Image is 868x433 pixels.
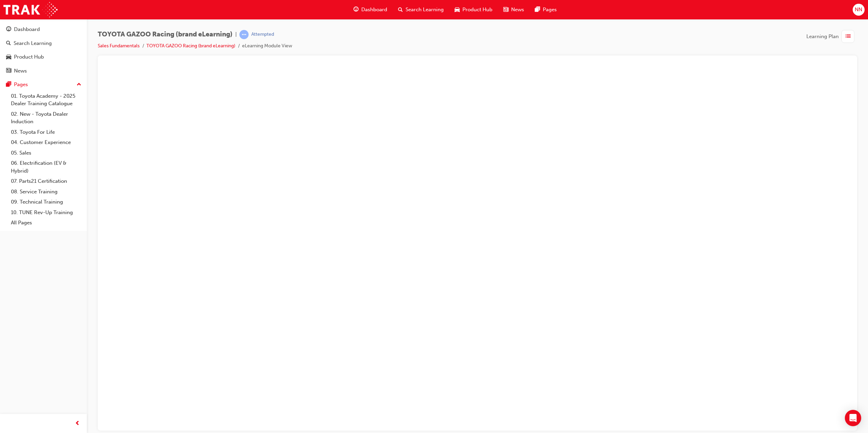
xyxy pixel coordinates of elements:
[14,81,28,89] div: Pages
[3,23,84,36] a: Dashboard
[498,3,530,17] a: news-iconNews
[8,137,84,148] a: 04. Customer Experience
[239,30,249,39] span: learningRecordVerb_ATTEMPT-icon
[14,39,52,47] div: Search Learning
[75,419,80,428] span: prev-icon
[251,31,274,38] div: Attempted
[8,218,84,228] a: All Pages
[449,3,498,17] a: car-iconProduct Hub
[3,2,58,17] img: Trak
[462,6,492,14] span: Product Hub
[398,5,403,14] span: search-icon
[3,37,84,50] a: Search Learning
[8,158,84,176] a: 06. Electrification (EV & Hybrid)
[3,78,84,91] button: Pages
[8,207,84,218] a: 10. TUNE Rev-Up Training
[98,43,140,49] a: Sales Fundamentals
[3,51,84,63] a: Product Hub
[846,32,851,41] span: list-icon
[146,43,235,49] a: TOYOTA GAZOO Racing (brand eLearning)
[806,33,839,41] span: Learning Plan
[6,54,11,60] span: car-icon
[8,109,84,127] a: 02. New - Toyota Dealer Induction
[535,5,540,14] span: pages-icon
[235,31,237,38] span: |
[845,410,861,426] div: Open Intercom Messenger
[406,6,444,14] span: Search Learning
[455,5,460,14] span: car-icon
[348,3,393,17] a: guage-iconDashboard
[503,5,508,14] span: news-icon
[393,3,449,17] a: search-iconSearch Learning
[3,65,84,77] a: News
[6,82,11,88] span: pages-icon
[530,3,562,17] a: pages-iconPages
[6,41,11,47] span: search-icon
[14,67,27,75] div: News
[855,6,862,14] span: NN
[8,197,84,207] a: 09. Technical Training
[353,5,359,14] span: guage-icon
[361,6,387,14] span: Dashboard
[77,80,81,89] span: up-icon
[853,4,865,16] button: NN
[806,30,857,43] button: Learning Plan
[8,91,84,109] a: 01. Toyota Academy - 2025 Dealer Training Catalogue
[8,127,84,138] a: 03. Toyota For Life
[14,26,40,33] div: Dashboard
[511,6,524,14] span: News
[242,42,292,50] li: eLearning Module View
[14,53,44,61] div: Product Hub
[6,68,11,74] span: news-icon
[8,148,84,158] a: 05. Sales
[3,22,84,78] button: DashboardSearch LearningProduct HubNews
[98,31,233,38] span: TOYOTA GAZOO Racing (brand eLearning)
[8,187,84,197] a: 08. Service Training
[8,176,84,187] a: 07. Parts21 Certification
[6,27,11,33] span: guage-icon
[543,6,557,14] span: Pages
